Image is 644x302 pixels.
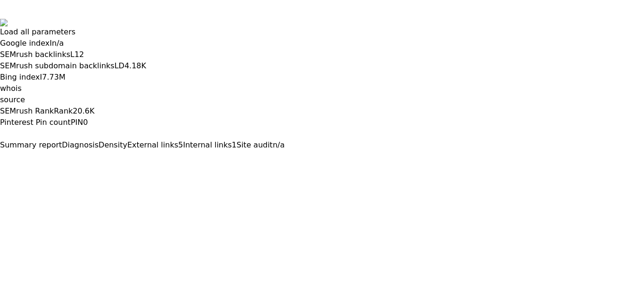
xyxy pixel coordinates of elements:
a: 12 [74,50,84,59]
span: LD [115,61,124,70]
span: L [70,50,74,59]
a: 4.18K [124,61,146,70]
span: I [40,73,42,82]
span: Rank [54,106,73,115]
span: n/a [272,140,284,149]
span: Internal links [183,140,231,149]
a: n/a [52,39,64,48]
span: 5 [178,140,183,149]
span: External links [127,140,178,149]
span: Density [99,140,127,149]
span: Site audit [237,140,273,149]
a: 20.6K [73,106,94,115]
span: Diagnosis [62,140,99,149]
span: PIN [71,118,83,127]
a: Site auditn/a [237,140,285,149]
a: 7.73M [42,73,65,82]
span: I [50,39,52,48]
a: 0 [83,118,88,127]
span: 1 [232,140,237,149]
